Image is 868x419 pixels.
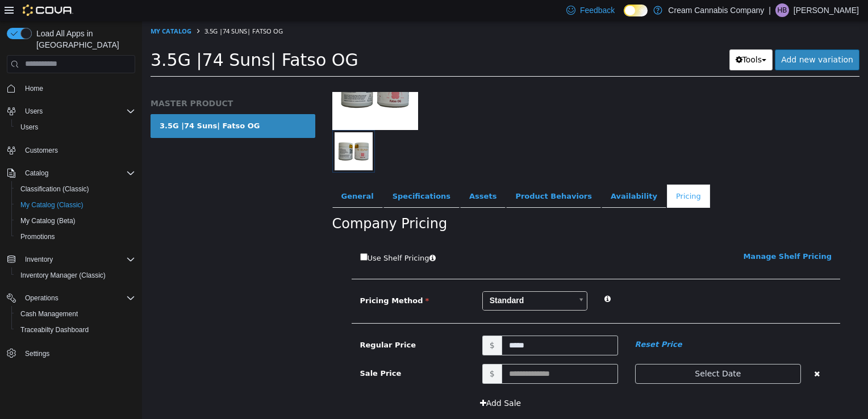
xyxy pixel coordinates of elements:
span: My Catalog (Beta) [20,216,76,225]
span: $ [340,343,360,363]
div: Hunter Bailey [775,3,789,17]
span: Users [16,120,135,134]
nav: Complex example [7,76,135,391]
input: Use Shelf Pricing [218,232,226,240]
button: Users [20,104,47,118]
span: Users [25,107,43,116]
span: Settings [25,349,49,358]
a: My Catalog [9,6,49,14]
span: Load All Apps in [GEOGRAPHIC_DATA] [32,28,135,51]
span: Customers [20,143,135,157]
a: Home [20,82,48,95]
span: Operations [20,291,135,305]
button: Catalog [2,165,140,181]
h5: MASTER PRODUCT [9,77,173,87]
input: Dark Mode [624,5,648,16]
button: Add Sale [332,372,386,393]
a: Product Behaviors [364,164,459,187]
button: Home [2,80,140,97]
span: Inventory [25,255,53,264]
span: Catalog [20,166,135,180]
button: Users [2,103,140,119]
a: Settings [20,347,54,361]
span: Traceabilty Dashboard [20,325,89,334]
a: Specifications [241,164,318,187]
span: Catalog [25,169,48,178]
h2: Company Pricing [190,194,306,212]
span: Pricing Method [218,275,287,284]
button: Settings [2,345,140,361]
span: My Catalog (Classic) [16,198,135,212]
a: General [190,164,241,187]
button: Traceabilty Dashboard [11,322,140,338]
span: 3.5G |74 Suns| Fatso OG [62,6,141,14]
button: Inventory [20,253,57,266]
span: Home [20,81,135,95]
p: [PERSON_NAME] [794,3,859,17]
span: My Catalog (Classic) [20,200,84,209]
span: Inventory [20,253,135,266]
button: Operations [2,290,140,306]
button: Tools [587,28,631,49]
button: Inventory Manager (Classic) [11,267,140,283]
button: Operations [20,291,63,305]
p: Cream Cannabis Company [668,3,764,17]
span: $ [340,315,360,334]
span: Classification (Classic) [20,185,89,194]
span: Use Shelf Pricing [226,233,287,241]
span: Dark Mode [624,16,624,17]
span: Promotions [16,230,135,244]
a: Inventory Manager (Classic) [16,269,110,282]
button: My Catalog (Beta) [11,213,140,229]
img: Cova [23,5,73,16]
span: Regular Price [218,320,274,328]
a: Availability [460,164,524,187]
a: 3.5G |74 Suns| Fatso OG [9,93,173,117]
a: Users [16,120,43,134]
span: Cash Management [20,309,78,319]
span: My Catalog (Beta) [16,214,135,228]
span: Settings [20,346,135,360]
span: 3.5G |74 Suns| Fatso OG [9,29,216,49]
button: Inventory [2,252,140,267]
button: Promotions [11,229,140,245]
span: Inventory Manager (Classic) [16,269,135,282]
span: Operations [25,294,59,303]
a: My Catalog (Classic) [16,198,88,212]
a: Customers [20,144,62,157]
span: Standard [341,271,430,289]
a: Manage Shelf Pricing [601,231,690,240]
a: Pricing [525,164,568,187]
p: | [769,3,771,17]
span: HB [778,3,787,17]
span: Promotions [20,232,55,241]
span: Cash Management [16,307,135,321]
span: Customers [25,146,58,155]
a: Traceabilty Dashboard [16,323,93,337]
a: Add new variation [633,28,717,49]
span: Feedback [580,5,615,16]
span: Inventory Manager (Classic) [20,271,106,280]
span: Classification (Classic) [16,182,135,196]
button: Cash Management [11,306,140,322]
a: Classification (Classic) [16,182,94,196]
span: Home [25,84,43,93]
button: Classification (Classic) [11,181,140,197]
a: Standard [340,270,445,290]
a: Cash Management [16,307,82,321]
a: Promotions [16,230,60,244]
button: Select Date [493,343,660,363]
button: Catalog [20,166,53,180]
button: Users [11,119,140,135]
button: Customers [2,142,140,158]
span: Sale Price [218,348,260,357]
span: Users [20,104,135,118]
button: My Catalog (Classic) [11,197,140,213]
em: Reset Price [493,319,540,328]
a: Assets [318,164,364,187]
a: My Catalog (Beta) [16,214,80,228]
span: Users [20,123,38,132]
span: Traceabilty Dashboard [16,323,135,337]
